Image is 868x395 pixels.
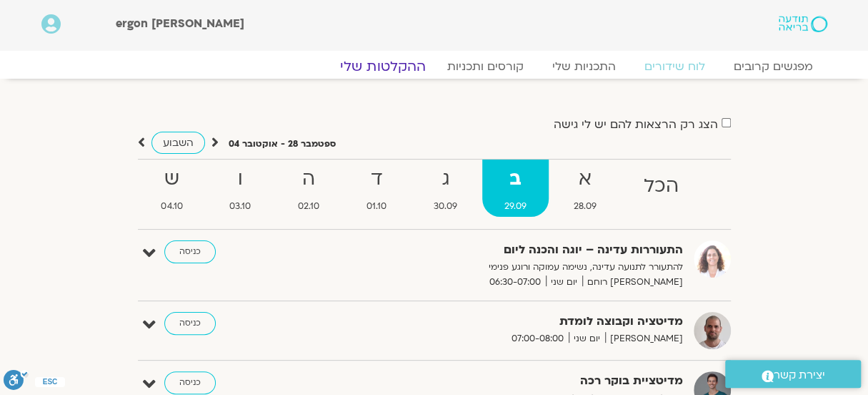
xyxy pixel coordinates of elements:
a: הכל [622,160,701,217]
span: 07:00-08:00 [507,331,569,346]
a: כניסה [164,240,216,263]
strong: ה [276,163,341,195]
a: השבוע [151,132,205,154]
span: השבוע [163,136,194,150]
span: 30.09 [411,199,479,214]
span: 03.10 [207,199,273,214]
span: 01.10 [344,199,409,214]
nav: Menu [41,59,827,74]
a: ב29.09 [482,160,549,217]
span: יום שני [546,275,582,290]
a: כניסה [164,371,216,394]
span: [PERSON_NAME] רוחם [582,275,683,290]
span: 06:30-07:00 [484,275,546,290]
strong: מדיטציה וקבוצה לומדת [333,312,683,331]
a: ה02.10 [276,160,341,217]
strong: מדיטציית בוקר רכה [333,371,683,391]
strong: א [552,163,619,195]
span: [PERSON_NAME] [605,331,683,346]
strong: ו [207,163,273,195]
strong: ד [344,163,409,195]
strong: התעוררות עדינה – יוגה והכנה ליום [333,240,683,260]
a: ההקלטות שלי [323,58,443,75]
a: ג30.09 [411,160,479,217]
p: להתעורר לתנועה עדינה, נשימה עמוקה ורוגע פנימי [333,260,683,275]
span: יום שני [569,331,605,346]
strong: ג [411,163,479,195]
span: 28.09 [552,199,619,214]
span: 02.10 [276,199,341,214]
label: הצג רק הרצאות להם יש לי גישה [554,118,718,131]
a: קורסים ותכניות [433,59,538,74]
p: ספטמבר 28 - אוקטובר 04 [229,137,336,152]
a: התכניות שלי [538,59,630,74]
span: [PERSON_NAME] ergon [116,16,244,31]
strong: הכל [622,170,701,203]
strong: ש [139,163,205,195]
a: מפגשים קרובים [719,59,827,74]
span: יצירת קשר [774,366,825,385]
span: 04.10 [139,199,205,214]
a: ו03.10 [207,160,273,217]
a: ש04.10 [139,160,205,217]
a: ד01.10 [344,160,409,217]
a: יצירת קשר [725,360,861,388]
a: כניסה [164,312,216,335]
strong: ב [482,163,549,195]
span: 29.09 [482,199,549,214]
a: א28.09 [552,160,619,217]
a: לוח שידורים [630,59,719,74]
